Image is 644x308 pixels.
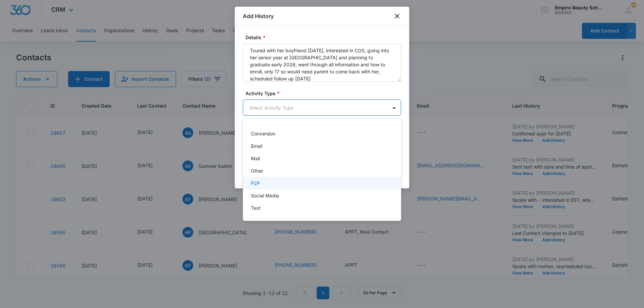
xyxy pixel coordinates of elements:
[251,180,260,187] p: P2P
[251,204,261,211] p: Text
[251,130,275,137] p: Conversion
[251,167,263,174] p: Other
[251,192,279,199] p: Social Media
[251,142,262,149] p: Email
[251,155,260,162] p: Mail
